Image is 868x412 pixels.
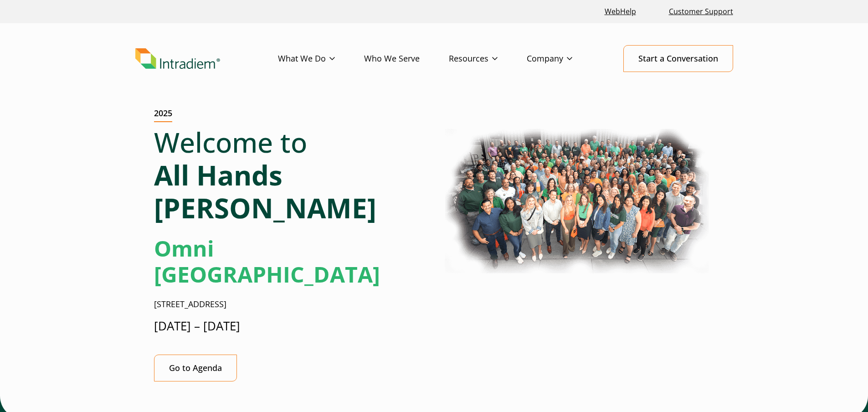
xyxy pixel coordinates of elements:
strong: Omni [GEOGRAPHIC_DATA] [154,233,380,289]
a: Start a Conversation [623,45,733,72]
a: Company [527,46,601,72]
p: [DATE] – [DATE] [154,318,427,335]
a: Link to homepage of Intradiem [135,48,278,69]
a: What We Do [278,46,364,72]
strong: All Hands [154,156,282,194]
h2: 2025 [154,108,172,122]
img: Intradiem [135,48,220,69]
h1: Welcome to [154,126,427,224]
strong: [PERSON_NAME] [154,189,376,227]
a: Customer Support [665,2,737,21]
a: Link opens in a new window [601,2,640,21]
a: Resources [449,46,527,72]
a: Go to Agenda [154,355,237,381]
p: [STREET_ADDRESS] [154,299,427,310]
a: Who We Serve [364,46,449,72]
